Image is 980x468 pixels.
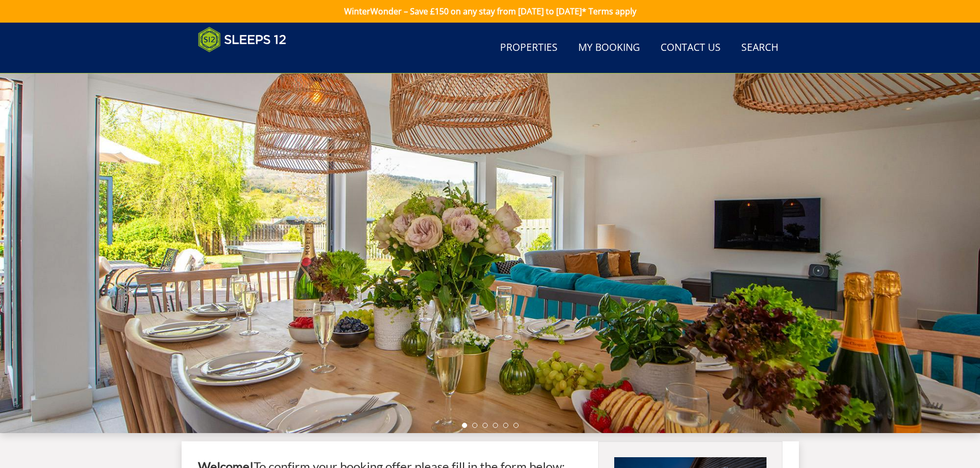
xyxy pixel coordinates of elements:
img: Sleeps 12 [198,27,287,52]
a: Contact Us [656,36,725,60]
a: Properties [496,36,562,60]
iframe: Customer reviews powered by Trustpilot [193,59,301,67]
a: Search [737,36,782,60]
a: My Booking [574,36,644,60]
